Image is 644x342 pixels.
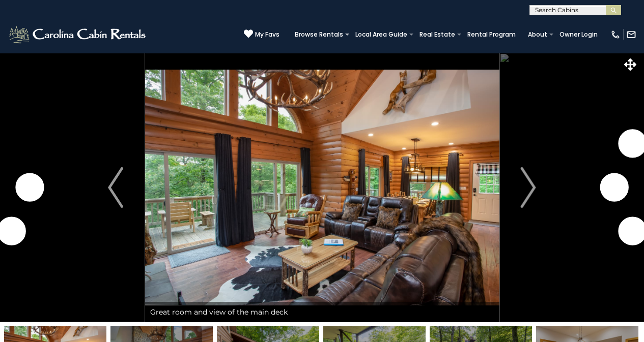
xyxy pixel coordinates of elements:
[87,53,145,322] button: Previous
[610,29,621,40] img: phone-regular-white.png
[8,24,149,45] img: White-1-2.png
[145,302,499,322] div: Great room and view of the main deck
[523,27,552,42] a: About
[499,53,557,322] button: Next
[290,27,348,42] a: Browse Rentals
[414,27,460,42] a: Real Estate
[255,30,279,39] span: My Favs
[626,29,636,40] img: mail-regular-white.png
[244,29,279,40] a: My Favs
[462,27,521,42] a: Rental Program
[521,167,536,208] img: arrow
[350,27,412,42] a: Local Area Guide
[108,167,123,208] img: arrow
[554,27,603,42] a: Owner Login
